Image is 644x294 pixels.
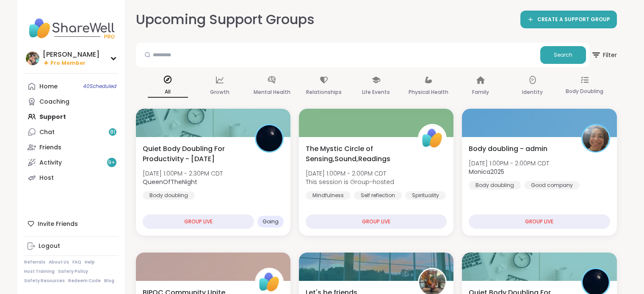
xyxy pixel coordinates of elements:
div: GROUP LIVE [306,214,447,229]
a: Safety Resources [24,278,65,284]
div: Activity [39,159,62,167]
a: Friends [24,140,119,155]
span: Going [263,218,279,225]
div: Self reflection [354,191,402,200]
a: Redeem Code [68,278,101,284]
span: Pro Member [50,60,86,67]
b: Monica2025 [469,168,504,176]
p: All [148,87,188,98]
div: Home [39,82,58,91]
span: Search [554,51,572,59]
div: Body doubling [469,181,521,190]
button: Search [540,46,586,64]
div: [PERSON_NAME] [43,50,100,59]
span: [DATE] 1:00PM - 2:00PM CDT [306,169,394,178]
div: Good company [524,181,580,190]
div: Logout [39,242,60,250]
a: Host Training [24,269,55,275]
div: Chat [39,128,55,137]
div: Spirituality [405,191,446,200]
img: ShareWell [419,125,445,151]
span: Quiet Body Doubling For Productivity - [DATE] [143,144,246,164]
p: Physical Health [409,87,448,97]
p: Life Events [362,87,390,97]
img: QueenOfTheNight [256,125,282,151]
span: The Mystic Circle of Sensing,Sound,Readings [306,144,409,164]
span: 40 Scheduled [83,83,116,90]
p: Identity [522,87,543,97]
button: Filter [591,43,617,67]
span: 9 + [108,159,115,166]
a: Coaching [24,94,119,109]
div: Mindfulness [306,191,351,200]
span: [DATE] 1:00PM - 2:00PM CDT [469,159,549,168]
span: 81 [110,129,115,136]
a: Referrals [24,259,45,265]
a: CREATE A SUPPORT GROUP [520,11,617,28]
a: FAQ [72,259,81,265]
span: Filter [591,45,617,65]
span: CREATE A SUPPORT GROUP [537,16,610,23]
div: Body doubling [143,191,195,200]
a: Safety Policy [58,269,88,275]
span: This session is Group-hosted [306,178,394,186]
p: Mental Health [254,87,290,97]
a: Host [24,170,119,185]
a: Blog [104,278,114,284]
p: Family [472,87,489,97]
div: GROUP LIVE [469,214,610,229]
span: [DATE] 1:00PM - 2:30PM CDT [143,169,223,178]
img: ShareWell Nav Logo [24,14,119,43]
span: Body doubling - admin [469,144,547,154]
img: Adrienne_QueenOfTheDawn [26,52,39,65]
a: About Us [49,259,69,265]
h2: Upcoming Support Groups [136,10,315,29]
p: Relationships [306,87,342,97]
div: GROUP LIVE [143,214,254,229]
img: Monica2025 [583,125,609,151]
p: Growth [210,87,229,97]
div: Host [39,174,54,182]
a: Help [85,259,95,265]
div: Coaching [39,98,69,106]
p: Body Doubling [566,86,603,96]
a: Logout [24,239,119,254]
a: Home40Scheduled [24,79,119,94]
a: Activity9+ [24,155,119,170]
a: Chat81 [24,124,119,140]
div: Friends [39,143,61,152]
div: Invite Friends [24,216,119,231]
b: QueenOfTheNight [143,178,197,186]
